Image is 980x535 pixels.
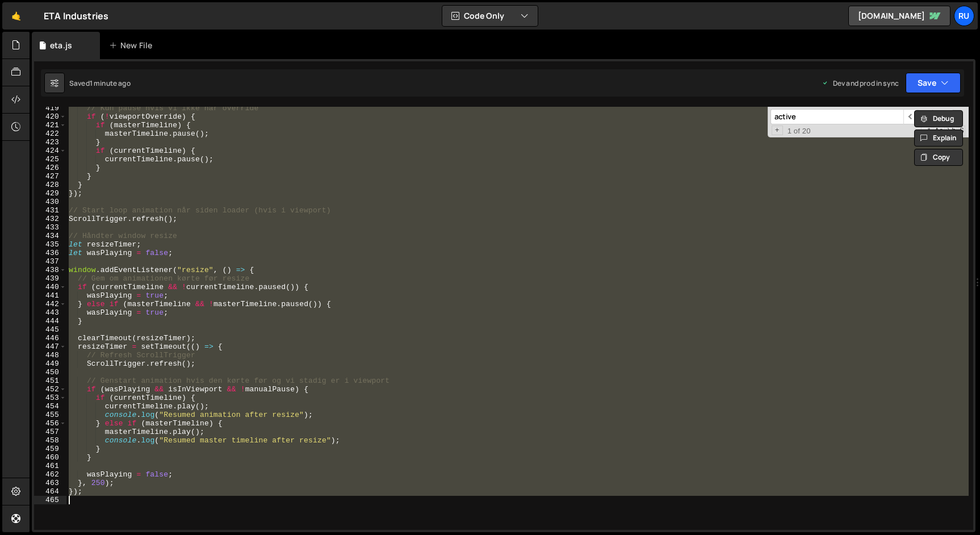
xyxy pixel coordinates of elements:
[848,6,950,26] a: [DOMAIN_NAME]
[34,274,66,283] div: 439
[34,147,66,155] div: 424
[44,9,108,23] div: ETA Industries
[906,73,961,93] button: Save
[34,300,66,308] div: 442
[34,351,66,360] div: 448
[34,462,66,470] div: 461
[2,2,30,30] a: 🤙
[34,164,66,172] div: 426
[914,110,963,127] button: Debug
[903,109,918,124] span: ​
[34,342,66,351] div: 447
[34,368,66,377] div: 450
[34,249,66,257] div: 436
[34,112,66,121] div: 420
[34,291,66,300] div: 441
[770,109,903,124] input: Search for
[783,127,815,135] span: 1 of 20
[34,436,66,445] div: 458
[34,121,66,129] div: 421
[442,6,538,26] button: Code Only
[914,129,963,147] button: Explain
[34,334,66,342] div: 446
[34,206,66,215] div: 431
[34,240,66,249] div: 435
[34,360,66,368] div: 449
[34,402,66,411] div: 454
[34,470,66,479] div: 462
[34,487,66,496] div: 464
[34,266,66,274] div: 438
[34,453,66,462] div: 460
[34,172,66,181] div: 427
[772,126,783,135] span: Toggle Replace mode
[90,78,131,88] div: 1 minute ago
[914,149,963,166] button: Copy
[34,496,66,504] div: 465
[34,129,66,138] div: 422
[34,325,66,334] div: 445
[34,317,66,325] div: 444
[34,283,66,291] div: 440
[34,257,66,266] div: 437
[34,411,66,419] div: 455
[34,377,66,385] div: 451
[34,394,66,402] div: 453
[34,198,66,206] div: 430
[109,40,157,51] div: New File
[34,155,66,164] div: 425
[34,232,66,240] div: 434
[34,445,66,453] div: 459
[34,223,66,232] div: 433
[34,215,66,223] div: 432
[34,419,66,428] div: 456
[34,138,66,147] div: 423
[822,78,899,88] div: Dev and prod in sync
[34,308,66,317] div: 443
[34,385,66,394] div: 452
[34,181,66,189] div: 428
[954,6,974,26] a: Ru
[50,40,72,51] div: eta.js
[34,104,66,112] div: 419
[34,428,66,436] div: 457
[34,479,66,487] div: 463
[69,78,131,88] div: Saved
[34,189,66,198] div: 429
